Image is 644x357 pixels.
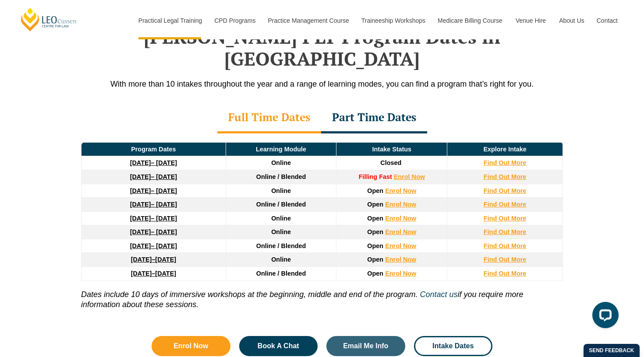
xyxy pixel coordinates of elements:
[484,256,527,263] a: Find Out More
[336,142,447,156] td: Intake Status
[130,228,177,235] a: [DATE]– [DATE]
[271,187,291,194] span: Online
[359,173,392,180] strong: Filling Fast
[130,242,177,249] a: [DATE]– [DATE]
[256,201,306,208] span: Online / Blended
[130,187,177,194] a: [DATE]– [DATE]
[130,159,151,166] strong: [DATE]
[367,215,383,222] span: Open
[256,270,306,277] span: Online / Blended
[271,159,291,166] span: Online
[484,228,527,235] a: Find Out More
[130,228,151,235] strong: [DATE]
[367,270,383,277] span: Open
[367,228,383,235] span: Open
[385,215,416,222] a: Enrol Now
[155,256,176,263] span: [DATE]
[343,343,388,350] span: Email Me Info
[385,256,416,263] a: Enrol Now
[131,270,152,277] strong: [DATE]
[271,215,291,222] span: Online
[130,215,177,222] a: [DATE]– [DATE]
[239,336,318,356] a: Book A Chat
[484,173,527,180] a: Find Out More
[81,281,563,310] p: if you require more information about these sessions.
[484,159,527,166] a: Find Out More
[132,2,208,39] a: Practical Legal Training
[226,142,336,156] td: Learning Module
[321,103,427,133] div: Part Time Dates
[81,290,418,299] i: Dates include 10 days of immersive workshops at the beginning, middle and end of the program.
[130,215,151,222] strong: [DATE]
[152,336,230,356] a: Enrol Now
[385,270,416,277] a: Enrol Now
[217,103,321,133] div: Full Time Dates
[484,187,527,194] a: Find Out More
[367,242,383,249] span: Open
[590,2,624,39] a: Contact
[385,201,416,208] a: Enrol Now
[72,26,572,70] h2: [PERSON_NAME] PLT Program Dates in [GEOGRAPHIC_DATA]
[380,159,401,166] span: Closed
[131,256,176,263] a: [DATE]–[DATE]
[552,2,590,39] a: About Us
[262,2,355,39] a: Practice Management Course
[484,201,527,208] a: Find Out More
[484,242,527,249] a: Find Out More
[420,290,457,299] a: Contact us
[81,142,226,156] td: Program Dates
[130,173,151,180] strong: [DATE]
[271,256,291,263] span: Online
[208,2,261,39] a: CPD Programs
[385,187,416,194] a: Enrol Now
[130,201,151,208] strong: [DATE]
[173,343,208,350] span: Enrol Now
[130,242,151,249] strong: [DATE]
[130,173,177,180] a: [DATE]– [DATE]
[394,173,425,180] a: Enrol Now
[585,298,622,335] iframe: LiveChat chat widget
[385,228,416,235] a: Enrol Now
[509,2,552,39] a: Venue Hire
[414,336,493,356] a: Intake Dates
[130,159,177,166] a: [DATE]– [DATE]
[367,256,383,263] span: Open
[72,79,572,90] p: With more than 10 intakes throughout the year and a range of learning modes, you can find a progr...
[271,228,291,235] span: Online
[155,270,176,277] span: [DATE]
[326,336,405,356] a: Email Me Info
[256,242,306,249] span: Online / Blended
[130,201,177,208] a: [DATE]– [DATE]
[355,2,431,39] a: Traineeship Workshops
[258,343,299,350] span: Book A Chat
[484,270,527,277] a: Find Out More
[131,256,152,263] strong: [DATE]
[131,270,176,277] a: [DATE]–[DATE]
[20,7,78,32] a: [PERSON_NAME] Centre for Law
[432,343,474,350] span: Intake Dates
[431,2,509,39] a: Medicare Billing Course
[256,173,306,180] span: Online / Blended
[385,242,416,249] a: Enrol Now
[447,142,563,156] td: Explore Intake
[367,187,383,194] span: Open
[130,187,151,194] strong: [DATE]
[367,201,383,208] span: Open
[484,215,527,222] a: Find Out More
